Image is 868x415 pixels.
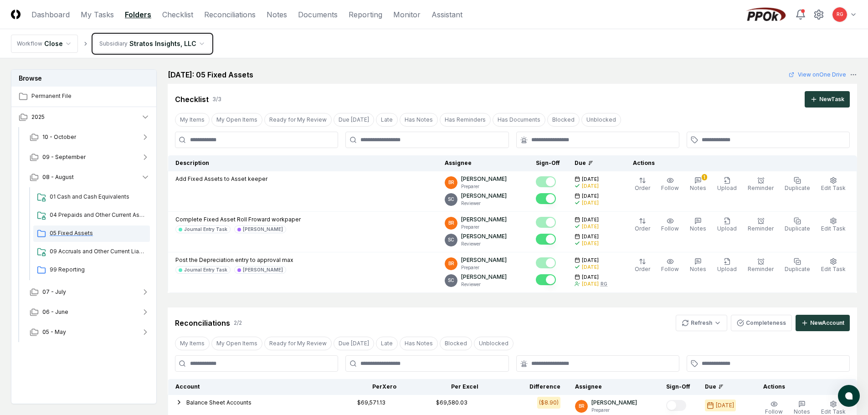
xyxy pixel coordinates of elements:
button: Has Notes [400,113,438,127]
button: My Items [175,113,210,127]
span: Follow [661,225,679,232]
p: [PERSON_NAME] [461,215,507,224]
div: [DATE] [582,183,599,190]
p: [PERSON_NAME] [461,175,507,183]
span: BR [448,179,454,186]
span: Duplicate [785,225,810,232]
p: Post the Depreciation entry to approval max [175,256,293,264]
div: Checklist [175,94,209,105]
button: Ready for My Review [264,113,332,127]
th: Description [168,155,438,171]
button: Has Documents [493,113,545,127]
div: Reconciliations [175,318,230,328]
button: Completeness [731,315,792,331]
span: [DATE] [582,216,599,223]
span: Edit Task [821,266,846,272]
button: Due Today [334,113,374,127]
a: Reconciliations [204,9,256,20]
th: Sign-Off [659,379,698,395]
button: Mark complete [536,176,556,187]
p: Reviewer [461,241,507,247]
span: SC [448,277,454,284]
p: Preparer [461,224,507,231]
button: Mark complete [536,234,556,245]
button: Due Today [334,337,374,350]
button: Mark complete [536,193,556,204]
button: Mark complete [536,217,556,228]
button: Duplicate [783,215,812,235]
span: SC [448,196,454,203]
button: Mark complete [536,274,556,285]
button: 10 - October [22,127,157,147]
span: 08 - August [42,173,74,181]
button: Order [633,256,652,275]
button: Upload [715,256,739,275]
p: Add Fixed Assets to Asset keeper [175,175,267,183]
a: 04 Prepaids and Other Current Assets [33,207,150,224]
button: 09 - September [22,147,157,167]
th: Sign-Off [529,155,567,171]
button: NewAccount [796,315,850,331]
button: Duplicate [783,256,812,275]
a: 01 Cash and Cash Equivalents [33,189,150,205]
button: 07 - July [22,282,157,302]
button: My Open Items [211,337,262,350]
div: Due [705,383,741,391]
button: 2025 [11,107,157,127]
span: [DATE] [582,176,599,183]
div: [DATE] [582,200,599,206]
div: [PERSON_NAME] [243,226,283,233]
button: Blocked [440,337,472,350]
a: 09 Accruals and Other Current Liabilities [33,244,150,260]
span: Order [635,225,650,232]
span: [DATE] [582,274,599,281]
button: Mark complete [666,400,686,411]
button: 05 - May [22,322,157,342]
button: Order [633,175,652,194]
span: Upload [717,225,737,232]
span: 09 Accruals and Other Current Liabilities [50,247,146,256]
span: 05 - May [42,328,66,336]
a: My Tasks [81,9,114,20]
img: PPOk logo [744,7,788,22]
div: $69,571.13 [357,399,385,407]
button: Upload [715,175,739,194]
span: Notes [690,266,706,272]
span: Edit Task [821,225,846,232]
span: 07 - July [42,288,66,296]
a: Documents [298,9,338,20]
th: Assignee [437,155,529,171]
div: ($8.90) [539,399,559,407]
span: 2025 [31,113,45,121]
button: Late [376,113,398,127]
h3: Browse [11,70,156,87]
div: [PERSON_NAME] [243,266,283,273]
div: New Account [810,319,844,327]
span: 04 Prepaids and Other Current Assets [50,211,146,219]
button: Unblocked [581,113,621,127]
button: Follow [659,215,681,235]
span: [DATE] [582,193,599,200]
span: Permanent File [31,92,150,100]
button: atlas-launcher [838,385,860,407]
div: 2 / 2 [234,319,242,327]
a: Notes [267,9,287,20]
button: Reminder [746,175,776,194]
button: 08 - August [22,167,157,187]
div: [DATE] [582,264,599,271]
button: Refresh [676,315,727,331]
p: [PERSON_NAME] [461,232,507,241]
span: [DATE] [582,257,599,264]
span: SC [448,236,454,243]
button: Ready for My Review [264,337,332,350]
p: [PERSON_NAME] [461,192,507,200]
button: Blocked [547,113,580,127]
button: Unblocked [474,337,514,350]
span: 99 Reporting [50,266,146,274]
div: New Task [819,95,844,103]
span: 06 - June [42,308,68,316]
a: 99 Reporting [33,262,150,278]
div: Journal Entry Task [184,266,227,273]
button: Reminder [746,256,776,275]
span: BR [579,403,585,410]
